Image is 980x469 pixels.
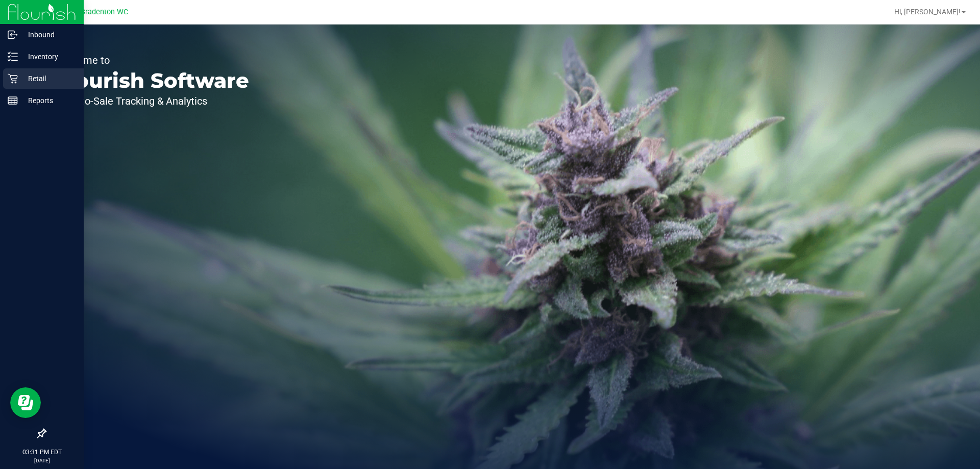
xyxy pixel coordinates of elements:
[894,8,961,16] span: Hi, [PERSON_NAME]!
[8,30,18,40] inline-svg: Inbound
[5,448,79,457] p: 03:31 PM EDT
[18,51,79,63] p: Inventory
[18,29,79,41] p: Inbound
[8,52,18,62] inline-svg: Inventory
[81,8,128,16] span: Bradenton WC
[55,55,249,65] p: Welcome to
[18,94,79,107] p: Reports
[55,70,249,91] p: Flourish Software
[8,95,18,106] inline-svg: Reports
[8,73,18,84] inline-svg: Retail
[55,96,249,106] p: Seed-to-Sale Tracking & Analytics
[5,457,79,464] p: [DATE]
[10,387,41,418] iframe: Resource center
[18,72,79,85] p: Retail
